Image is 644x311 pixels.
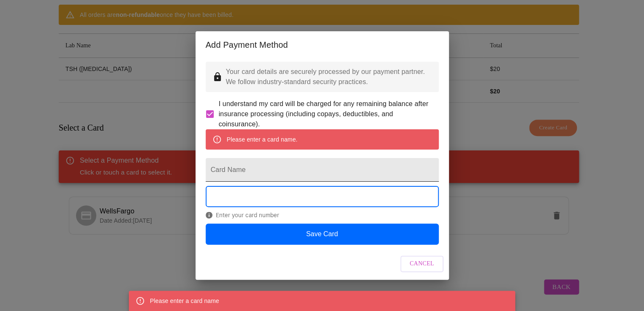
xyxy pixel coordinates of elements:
[219,99,432,129] span: I understand my card will be charged for any remaining balance after insurance processing (includ...
[150,293,219,308] div: Please enter a card name
[400,256,443,272] button: Cancel
[410,259,434,269] span: Cancel
[226,67,432,87] p: Your card details are securely processed by our payment partner. We follow industry-standard secu...
[206,224,439,245] button: Save Card
[206,212,439,218] span: Enter your card number
[206,186,438,207] iframe: Secure Credit Card Form
[227,132,298,147] div: Please enter a card name.
[206,38,439,52] h2: Add Payment Method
